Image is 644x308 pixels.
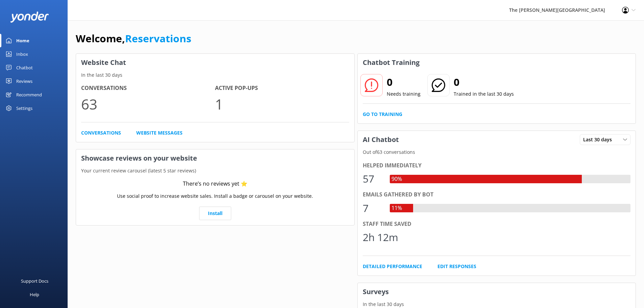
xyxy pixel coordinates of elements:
h2: 0 [387,74,421,90]
a: Reservations [125,31,191,45]
a: Go to Training [363,111,402,118]
p: Your current review carousel (latest 5 star reviews) [76,167,354,174]
a: Website Messages [136,129,183,137]
div: Inbox [16,47,28,61]
div: Helped immediately [363,161,631,170]
h1: Welcome, [76,30,191,47]
div: Home [16,34,29,47]
h3: Showcase reviews on your website [76,149,354,167]
span: Last 30 days [583,136,616,143]
p: Out of 63 conversations [358,148,636,156]
h3: Surveys [358,283,636,301]
h4: Active Pop-ups [215,84,349,93]
div: Support Docs [21,274,48,288]
h3: AI Chatbot [358,131,404,148]
p: In the last 30 days [76,71,354,79]
div: Chatbot [16,61,33,74]
div: Emails gathered by bot [363,190,631,199]
h4: Conversations [81,84,215,93]
p: Needs training [387,90,421,98]
div: Reviews [16,74,32,88]
p: 1 [215,93,349,115]
div: 90% [390,175,404,184]
h2: 0 [454,74,514,90]
div: There’s no reviews yet ⭐ [183,180,247,188]
div: 57 [363,171,383,187]
p: Use social proof to increase website sales. Install a badge or carousel on your website. [117,192,313,200]
a: Install [199,207,231,220]
div: Recommend [16,88,42,101]
p: 63 [81,93,215,115]
img: yonder-white-logo.png [10,11,49,23]
div: Staff time saved [363,220,631,229]
a: Edit Responses [437,263,476,270]
h3: Website Chat [76,54,354,71]
div: 2h 12m [363,229,398,245]
div: 7 [363,200,383,216]
div: 11% [390,204,404,213]
div: Settings [16,101,32,115]
p: In the last 30 days [358,301,636,308]
a: Conversations [81,129,121,137]
p: Trained in the last 30 days [454,90,514,98]
a: Detailed Performance [363,263,422,270]
h3: Chatbot Training [358,54,425,71]
div: Help [30,288,39,301]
